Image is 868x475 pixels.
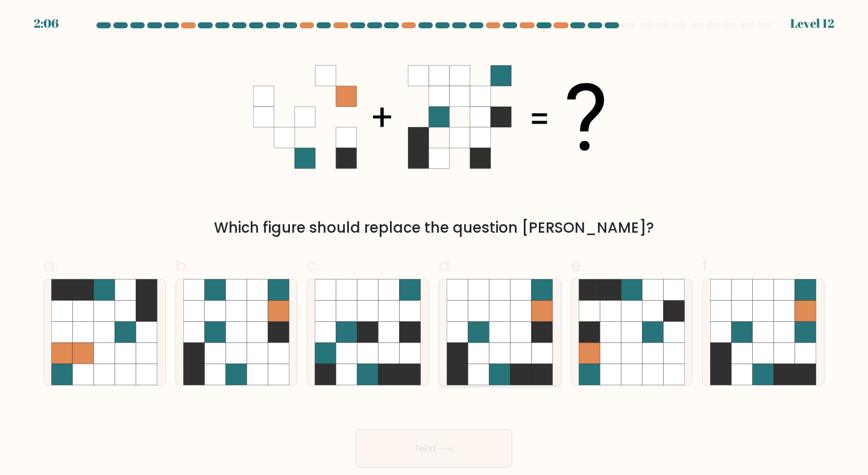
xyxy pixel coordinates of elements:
[702,254,711,277] span: f.
[43,254,58,277] span: a.
[790,14,834,33] div: Level 12
[34,14,58,33] div: 2:06
[356,429,512,468] button: Next
[175,254,190,277] span: b.
[439,254,453,277] span: d.
[51,217,817,239] div: Which figure should replace the question [PERSON_NAME]?
[307,254,320,277] span: c.
[571,254,584,277] span: e.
